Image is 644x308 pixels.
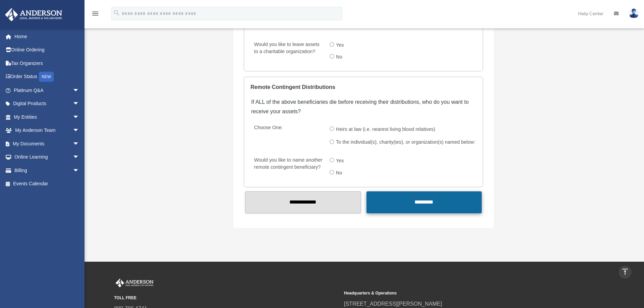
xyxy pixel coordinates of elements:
[251,40,324,64] label: Would you like to leave assets to a charitable organization?
[5,164,90,177] a: Billingarrow_drop_down
[334,156,347,166] label: Yes
[5,97,90,111] a: Digital Productsarrow_drop_down
[114,279,155,287] img: Anderson Advisors Platinum Portal
[91,12,99,18] a: menu
[334,168,345,179] label: No
[5,70,90,84] a: Order StatusNEW
[73,124,86,138] span: arrow_drop_down
[5,124,90,137] a: My Anderson Teamarrow_drop_down
[5,177,90,191] a: Events Calendar
[621,268,629,276] i: vertical_align_top
[5,84,90,97] a: Platinum Q&Aarrow_drop_down
[344,290,569,297] small: Headquarters & Operations
[251,156,324,180] label: Would you like to name another remote contingent beneficiary?
[5,43,90,57] a: Online Ordering
[251,123,324,149] label: Choose One:
[3,8,64,21] img: Anderson Advisors Platinum Portal
[73,137,86,151] span: arrow_drop_down
[334,40,347,51] label: Yes
[344,301,442,307] a: [STREET_ADDRESS][PERSON_NAME]
[73,84,86,97] span: arrow_drop_down
[91,9,99,18] i: menu
[73,164,86,177] span: arrow_drop_down
[5,30,90,43] a: Home
[73,110,86,124] span: arrow_drop_down
[334,124,438,135] label: Heirs at law (i.e. nearest living blood relatives)
[334,137,478,148] label: To the individual(s), charity(ies), or organization(s) named below:
[113,9,120,17] i: search
[5,110,90,124] a: My Entitiesarrow_drop_down
[618,265,632,279] a: vertical_align_top
[5,150,90,164] a: Online Learningarrow_drop_down
[629,8,639,18] img: User Pic
[334,52,345,63] label: No
[73,150,86,164] span: arrow_drop_down
[114,294,339,302] small: TOLL FREE
[251,77,476,97] legend: Remote Contingent Distributions
[39,72,54,82] div: NEW
[73,97,86,111] span: arrow_drop_down
[5,137,90,150] a: My Documentsarrow_drop_down
[5,56,90,70] a: Tax Organizers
